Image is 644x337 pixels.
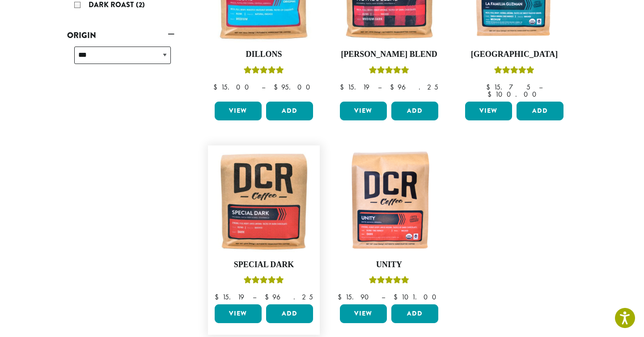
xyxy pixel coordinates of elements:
[338,292,345,302] span: $
[274,82,314,92] bdi: 95.00
[338,260,441,270] h4: Unity
[338,150,441,301] a: UnityRated 5.00 out of 5
[212,260,315,270] h4: Special Dark
[340,102,387,120] a: View
[265,292,313,302] bdi: 96.25
[266,304,313,323] button: Add
[265,292,272,302] span: $
[340,304,387,323] a: View
[253,292,256,302] span: –
[213,82,221,92] span: $
[463,50,566,60] h4: [GEOGRAPHIC_DATA]
[340,82,347,92] span: $
[369,275,409,288] div: Rated 5.00 out of 5
[394,292,401,302] span: $
[212,150,315,253] img: Special-Dark-12oz-300x300.jpg
[338,150,441,253] img: DCR-Unity-Coffee-Bag-300x300.png
[369,65,409,78] div: Rated 4.67 out of 5
[67,43,174,75] div: Origin
[391,102,438,120] button: Add
[215,102,262,120] a: View
[539,82,542,92] span: –
[215,292,244,302] bdi: 15.19
[381,292,385,302] span: –
[215,292,222,302] span: $
[378,82,381,92] span: –
[244,65,284,78] div: Rated 5.00 out of 5
[266,102,313,120] button: Add
[390,82,438,92] bdi: 96.25
[262,82,265,92] span: –
[244,275,284,288] div: Rated 5.00 out of 5
[486,82,530,92] bdi: 15.75
[465,102,512,120] a: View
[494,65,534,78] div: Rated 4.83 out of 5
[487,90,495,99] span: $
[338,292,373,302] bdi: 15.90
[486,82,494,92] span: $
[213,82,253,92] bdi: 15.00
[338,50,441,60] h4: [PERSON_NAME] Blend
[394,292,441,302] bdi: 101.00
[517,102,563,120] button: Add
[212,50,315,60] h4: Dillons
[215,304,262,323] a: View
[67,28,174,43] a: Origin
[340,82,369,92] bdi: 15.19
[274,82,281,92] span: $
[212,150,315,301] a: Special DarkRated 5.00 out of 5
[487,90,541,99] bdi: 100.00
[390,82,398,92] span: $
[391,304,438,323] button: Add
